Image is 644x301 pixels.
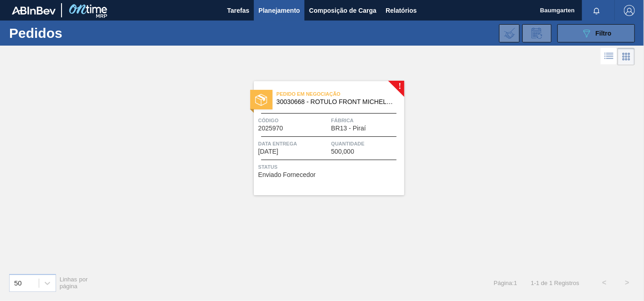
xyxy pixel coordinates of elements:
[593,271,616,294] button: <
[277,99,397,105] span: 30030668 - ROTULO FRONT MICHELOB 330ML EXP CH
[258,139,329,148] span: Data entrega
[255,94,267,106] img: status
[331,139,402,148] span: Quantidade
[624,5,635,16] img: Logout
[531,280,579,286] span: 1 - 1 de 1 Registros
[616,271,639,294] button: >
[258,116,329,125] span: Código
[258,5,300,16] span: Planejamento
[277,89,404,99] span: Pedido em Negociação
[386,5,417,16] span: Relatórios
[499,24,520,42] div: Importar Negociações dos Pedidos
[240,81,404,195] a: !statusPedido em Negociação30030668 - ROTULO FRONT MICHELOB 330ML EXP CHCódigo2025970FábricaBR13 ...
[557,24,635,42] button: Filtro
[596,30,612,37] span: Filtro
[9,28,138,38] h1: Pedidos
[522,24,551,42] div: Solicitação de Revisão de Pedidos
[309,5,376,16] span: Composição de Carga
[331,125,366,132] span: BR13 - Piraí
[258,162,402,171] span: Status
[14,279,22,287] div: 50
[494,280,517,286] span: Página : 1
[582,4,611,17] button: Notificações
[12,6,56,15] img: TNhmsLtSVTkK8tSr43FrP2fwEKptu5GPRR3wAAAABJRU5ErkJggg==
[331,116,402,125] span: Fábrica
[258,171,316,178] span: Enviado Fornecedor
[618,48,635,65] div: Visão em Cards
[258,148,278,155] span: 08/10/2025
[331,148,355,155] span: 500,000
[601,48,618,65] div: Visão em Lista
[227,5,249,16] span: Tarefas
[60,276,88,290] span: Linhas por página
[258,125,283,132] span: 2025970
